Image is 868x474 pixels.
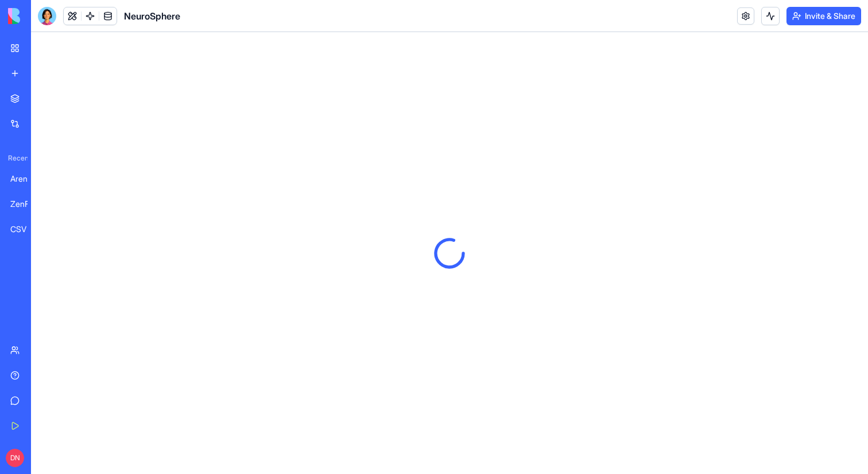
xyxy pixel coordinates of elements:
button: Invite & Share [786,7,861,25]
span: NeuroSphere [124,9,180,23]
div: ArenaX [10,173,42,185]
a: ArenaX [3,167,49,190]
a: CSV Response Consolidator [3,218,49,241]
span: Recent [3,154,28,163]
div: CSV Response Consolidator [10,224,42,235]
div: ZenFlow [10,198,42,210]
span: DN [6,449,24,467]
img: logo [8,8,79,24]
a: ZenFlow [3,193,49,216]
